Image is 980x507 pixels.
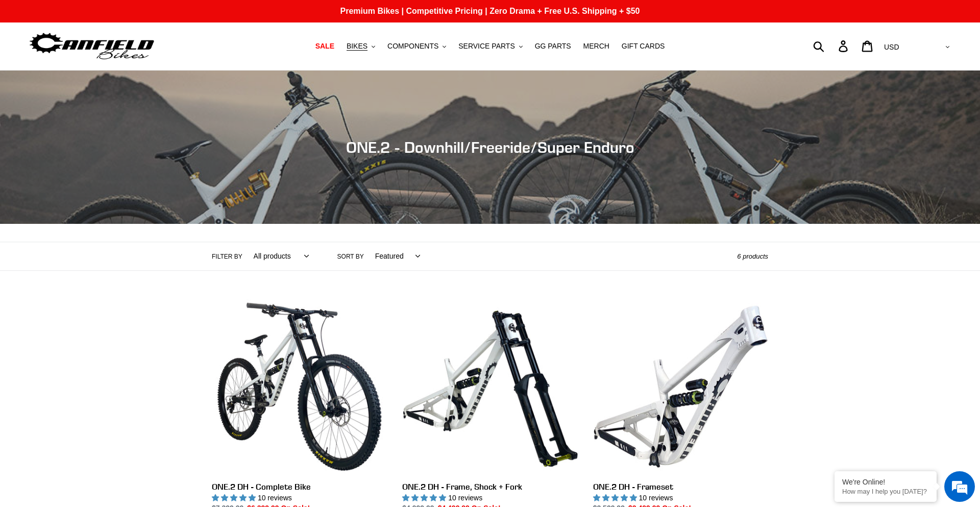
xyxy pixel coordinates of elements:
span: GIFT CARDS [622,42,665,51]
span: ONE.2 - Downhill/Freeride/Super Enduro [346,138,634,156]
label: Sort by [337,252,364,261]
button: SERVICE PARTS [453,39,527,53]
div: We're Online! [842,478,929,486]
span: BIKES [347,42,367,51]
a: SALE [310,39,339,53]
span: SERVICE PARTS [458,42,514,51]
img: Canfield Bikes [28,30,156,62]
span: MERCH [583,42,609,51]
a: GIFT CARDS [617,39,670,53]
label: Filter by [212,252,242,261]
a: MERCH [578,39,615,53]
span: COMPONENTS [387,42,438,51]
button: COMPONENTS [382,39,451,53]
span: SALE [315,42,334,51]
p: How may I help you today? [842,488,929,495]
input: Search [819,35,845,57]
span: 6 products [737,252,768,260]
a: GG PARTS [530,39,576,53]
span: GG PARTS [535,42,571,51]
button: BIKES [341,39,380,53]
